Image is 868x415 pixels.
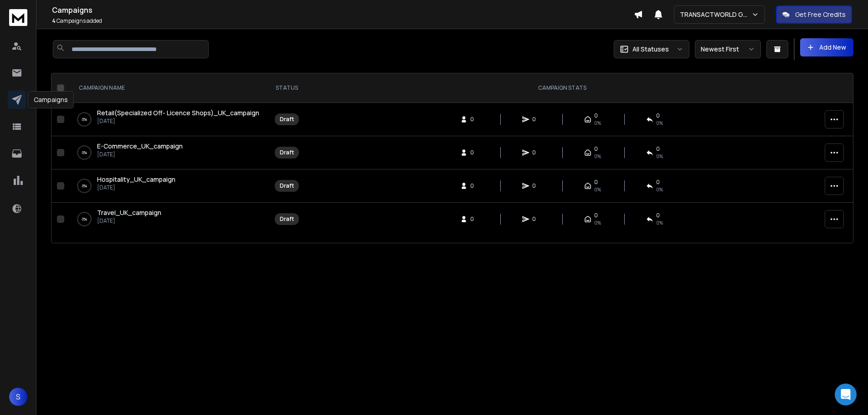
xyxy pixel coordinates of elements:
[594,212,598,219] span: 0
[268,73,305,103] th: STATUS
[68,73,268,103] th: CAMPAIGN NAME
[68,103,268,136] td: 0%Retail(Specialized Off- Licence Shops)_UK_campaign[DATE]
[470,116,479,123] span: 0
[695,40,761,58] button: Newest First
[97,184,175,191] p: [DATE]
[9,388,27,406] button: S
[470,149,479,156] span: 0
[594,219,601,226] span: 0%
[594,186,601,193] span: 0%
[656,212,660,219] span: 0
[97,217,161,225] p: [DATE]
[97,175,175,184] a: Hospitality_UK_campaign
[594,145,598,153] span: 0
[280,182,294,190] div: Draft
[656,145,660,153] span: 0
[68,169,268,203] td: 0%Hospitality_UK_campaign[DATE]
[800,38,853,56] button: Add New
[97,151,183,158] p: [DATE]
[656,119,663,127] span: 0%
[594,179,598,186] span: 0
[82,115,87,124] p: 0 %
[52,5,634,15] h1: Campaigns
[52,17,634,25] p: Campaigns added
[656,219,663,226] span: 0%
[280,149,294,156] div: Draft
[656,112,660,119] span: 0
[656,153,663,160] span: 0%
[68,136,268,169] td: 0%E-Commerce_UK_campaign[DATE]
[470,182,479,190] span: 0
[97,108,259,118] a: Retail(Specialized Off- Licence Shops)_UK_campaign
[97,142,183,151] a: E-Commerce_UK_campaign
[532,182,541,190] span: 0
[28,91,74,108] div: Campaigns
[97,118,259,125] p: [DATE]
[594,153,601,160] span: 0%
[835,384,857,405] div: Open Intercom Messenger
[532,116,541,123] span: 0
[470,215,479,223] span: 0
[82,215,87,224] p: 0 %
[82,148,87,157] p: 0 %
[795,10,846,19] p: Get Free Credits
[656,179,660,186] span: 0
[9,9,27,26] img: logo
[594,112,598,119] span: 0
[68,203,268,236] td: 0%Travel_UK_campaign[DATE]
[52,17,56,25] span: 4
[532,149,541,156] span: 0
[82,181,87,190] p: 0 %
[280,116,294,123] div: Draft
[656,186,663,193] span: 0%
[594,119,601,127] span: 0%
[280,215,294,223] div: Draft
[97,208,161,217] a: Travel_UK_campaign
[532,215,541,223] span: 0
[776,5,852,24] button: Get Free Credits
[680,10,751,19] p: TRANSACTWORLD GROUP
[632,45,669,54] p: All Statuses
[97,142,183,150] span: E-Commerce_UK_campaign
[305,73,819,103] th: CAMPAIGN STATS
